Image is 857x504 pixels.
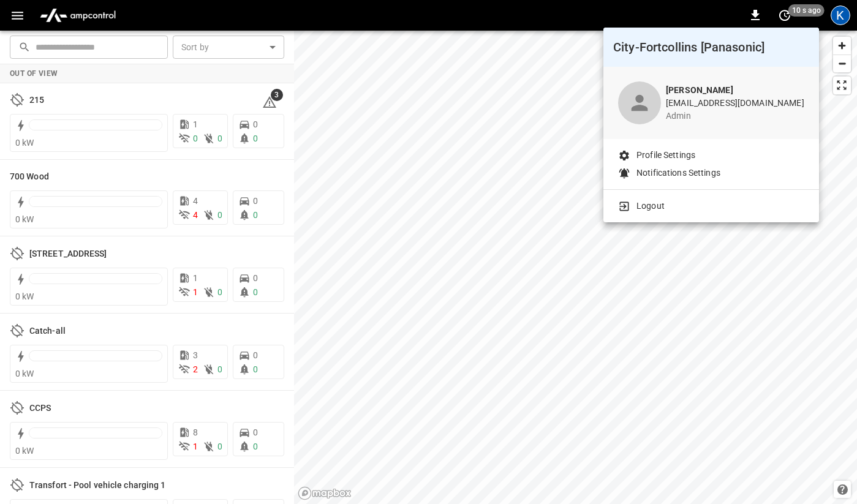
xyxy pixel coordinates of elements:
h6: City-Fortcollins [Panasonic] [613,37,809,57]
p: [EMAIL_ADDRESS][DOMAIN_NAME] [666,97,804,110]
p: Logout [636,200,665,213]
b: [PERSON_NAME] [666,85,733,95]
p: Profile Settings [636,149,695,162]
div: profile-icon [618,81,661,124]
p: Notifications Settings [636,167,720,179]
p: admin [666,110,804,122]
